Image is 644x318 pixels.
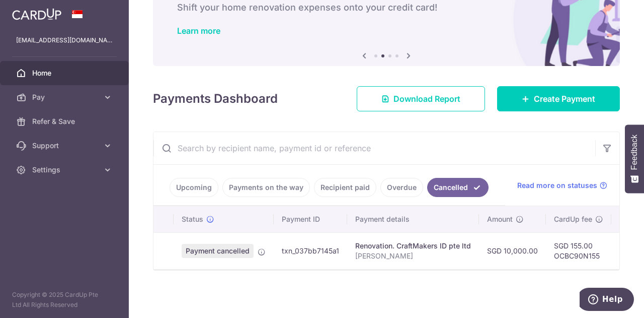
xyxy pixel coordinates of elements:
[182,244,254,258] span: Payment cancelled
[12,8,61,20] img: CardUp
[554,214,592,224] span: CardUp fee
[177,26,220,36] a: Learn more
[497,86,620,111] a: Create Payment
[222,178,310,197] a: Payments on the way
[393,93,460,105] span: Download Report
[380,178,423,197] a: Overdue
[487,214,513,224] span: Amount
[153,132,595,164] input: Search by recipient name, payment id or reference
[274,206,347,232] th: Payment ID
[517,180,597,190] span: Read more on statuses
[32,165,99,175] span: Settings
[314,178,376,197] a: Recipient paid
[16,35,113,45] p: [EMAIL_ADDRESS][DOMAIN_NAME]
[32,92,99,102] span: Pay
[479,232,546,269] td: SGD 10,000.00
[32,141,99,151] span: Support
[355,241,471,251] div: Renovation. CraftMakers ID pte ltd
[177,2,596,14] h6: Shift your home renovation expenses onto your credit card!
[357,86,485,111] a: Download Report
[546,232,611,269] td: SGD 155.00 OCBC90N155
[625,124,644,193] button: Feedback - Show survey
[517,180,607,190] a: Read more on statuses
[580,288,634,313] iframe: Opens a widget where you can find more information
[32,68,99,78] span: Home
[153,90,278,108] h4: Payments Dashboard
[534,93,595,105] span: Create Payment
[274,232,347,269] td: txn_037bb7145a1
[630,135,639,170] span: Feedback
[182,214,203,224] span: Status
[427,178,489,197] a: Cancelled
[32,116,99,126] span: Refer & Save
[170,178,218,197] a: Upcoming
[347,206,479,232] th: Payment details
[355,251,471,261] p: [PERSON_NAME]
